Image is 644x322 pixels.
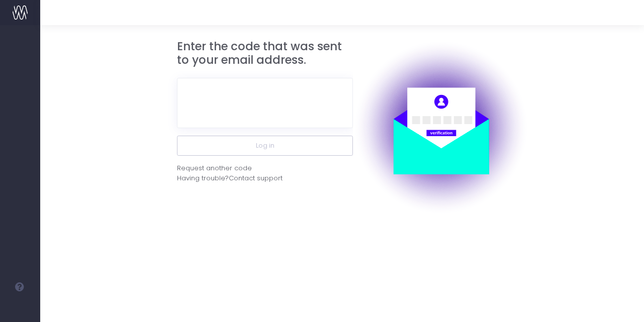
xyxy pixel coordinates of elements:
span: Contact support [229,173,283,183]
h3: Enter the code that was sent to your email address. [177,40,353,67]
button: Log in [177,136,353,156]
div: Request another code [177,163,252,173]
img: images/default_profile_image.png [13,302,28,317]
img: auth.png [353,40,529,216]
div: Having trouble? [177,173,353,183]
